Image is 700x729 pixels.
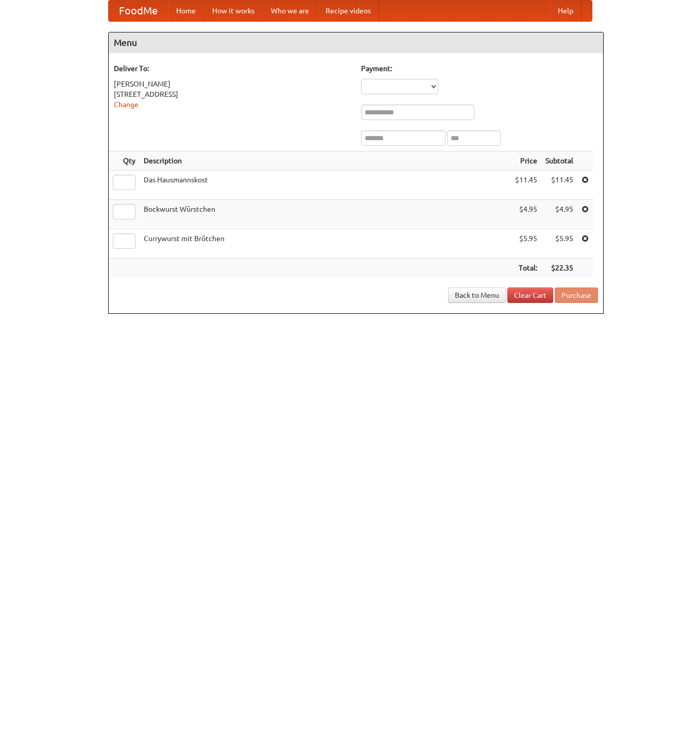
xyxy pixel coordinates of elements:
[541,229,577,259] td: $5.95
[511,229,541,259] td: $5.95
[550,1,582,21] a: Help
[555,287,598,303] button: Purchase
[511,200,541,229] td: $4.95
[448,287,506,303] a: Back to Menu
[140,229,511,259] td: Currywurst mit Brötchen
[114,63,351,74] h5: Deliver To:
[511,171,541,200] td: $11.45
[168,1,204,21] a: Home
[507,287,553,303] a: Clear Cart
[140,200,511,229] td: Bockwurst Würstchen
[361,63,598,74] h5: Payment:
[140,151,511,171] th: Description
[511,151,541,171] th: Price
[114,79,351,89] div: [PERSON_NAME]
[109,1,168,21] a: FoodMe
[541,259,577,278] th: $22.35
[109,151,140,171] th: Qty
[114,89,351,99] div: [STREET_ADDRESS]
[317,1,379,21] a: Recipe videos
[109,32,603,53] h4: Menu
[114,100,139,109] a: Change
[511,259,541,278] th: Total:
[541,151,577,171] th: Subtotal
[140,171,511,200] td: Das Hausmannskost
[541,171,577,200] td: $11.45
[541,200,577,229] td: $4.95
[263,1,317,21] a: Who we are
[204,1,263,21] a: How it works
